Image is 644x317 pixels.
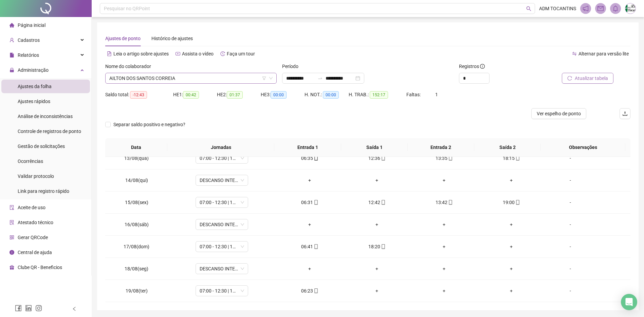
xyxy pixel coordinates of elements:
div: HE 1: [173,91,217,99]
span: 16/08(sáb) [125,222,149,227]
span: left [72,306,77,311]
span: home [10,23,14,28]
span: audit [10,205,14,210]
div: 13:35 [416,154,472,162]
span: history [220,51,225,56]
div: + [416,265,472,272]
span: Página inicial [18,22,45,28]
div: 06:31 [281,199,338,206]
span: qrcode [10,235,14,240]
div: 06:41 [281,243,338,250]
span: Aceite de uso [18,205,45,210]
span: upload [622,111,628,116]
span: Leia o artigo sobre ajustes [113,51,169,56]
div: + [483,177,539,184]
span: swap-right [317,76,323,81]
span: mail [597,5,604,12]
span: Ocorrências [18,158,43,164]
div: H. TRAB.: [349,91,406,99]
span: 00:00 [323,91,339,99]
span: Controle de registros de ponto [18,129,81,134]
span: notification [583,5,589,12]
span: Atestado técnico [18,220,53,225]
span: Relatórios [18,52,39,58]
span: linkedin [25,305,32,312]
div: - [550,154,590,162]
span: Cadastros [18,37,40,43]
span: DESCANSO INTER-JORNADA [200,219,244,230]
div: 06:23 [281,287,338,295]
span: Alternar para versão lite [578,51,629,56]
span: info-circle [480,64,485,69]
span: user-add [10,38,14,43]
th: Saída 1 [341,138,408,157]
img: 84443 [625,3,636,14]
span: gift [10,265,14,270]
span: Assista o vídeo [182,51,214,56]
span: Atualizar tabela [575,74,608,82]
span: Registros [459,63,485,70]
div: - [550,265,590,272]
div: + [483,243,539,250]
span: AILTON DOS SANTOS CORREIA [109,73,273,83]
div: + [349,177,405,184]
span: mobile [447,156,453,161]
div: + [416,221,472,228]
span: 15/08(sex) [125,200,148,205]
span: mobile [380,156,386,161]
div: + [416,287,472,295]
div: - [550,177,590,184]
div: HE 2: [217,91,261,99]
div: + [483,221,539,228]
span: Validar protocolo [18,173,54,179]
span: reload [567,76,572,81]
div: + [281,177,338,184]
th: Entrada 2 [408,138,474,157]
span: mobile [313,288,318,293]
span: swap [572,51,577,56]
span: 07:00 - 12:30 | 13:30 - 19:00 [200,197,244,207]
div: + [349,265,405,272]
span: Separar saldo positivo e negativo? [111,121,188,128]
div: - [550,287,590,295]
div: + [483,265,539,272]
span: mobile [380,200,386,205]
div: H. NOT.: [305,91,349,99]
div: + [281,265,338,272]
span: bell [612,5,619,12]
span: mobile [380,244,386,249]
span: -12:43 [130,91,147,99]
span: solution [10,220,14,225]
span: 07:00 - 12:30 | 13:30 - 19:00 [200,286,244,296]
div: - [550,199,590,206]
label: Nome do colaborador [105,63,155,70]
span: 00:00 [271,91,287,99]
div: Open Intercom Messenger [621,294,637,310]
th: Observações [541,138,625,157]
span: 152:17 [370,91,388,99]
span: Link para registro rápido [18,188,69,194]
span: mobile [313,200,318,205]
th: Jornadas [167,138,275,157]
span: mobile [313,244,318,249]
span: Gerar QRCode [18,235,48,240]
div: - [550,243,590,250]
span: mobile [515,200,520,205]
span: 01:37 [227,91,243,99]
div: + [349,221,405,228]
span: info-circle [10,250,14,255]
span: down [269,76,273,80]
div: 12:42 [349,199,405,206]
div: 13:42 [416,199,472,206]
span: Observações [546,144,620,151]
span: DESCANSO INTER-JORNADA [200,175,244,185]
span: 13/08(qua) [124,155,149,161]
span: DESCANSO INTER-JORNADA [200,264,244,274]
span: Ver espelho de ponto [537,110,581,117]
span: search [526,6,531,11]
span: 07:00 - 12:30 | 13:30 - 19:00 [200,241,244,252]
span: Histórico de ajustes [151,36,193,41]
th: Entrada 1 [274,138,341,157]
div: + [349,287,405,295]
span: Faltas: [406,92,422,97]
